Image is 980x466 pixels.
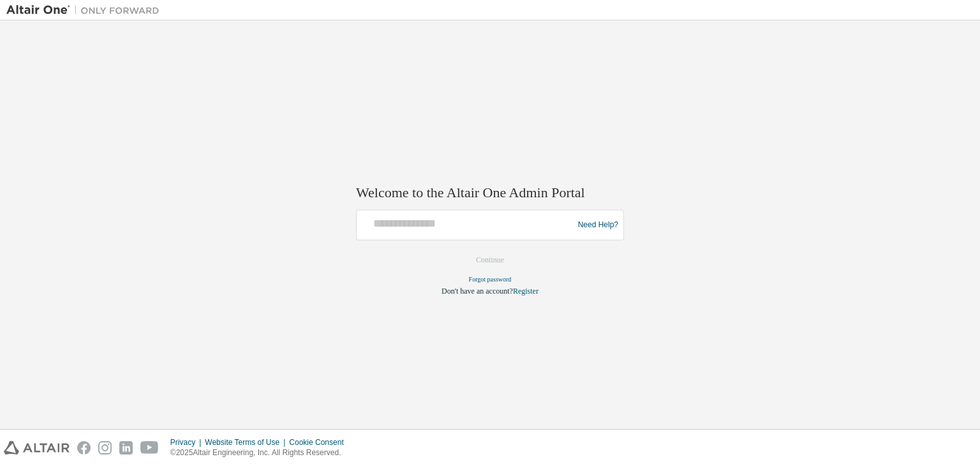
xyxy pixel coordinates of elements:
h2: Welcome to the Altair One Admin Portal [356,184,624,202]
img: youtube.svg [140,441,159,455]
p: © 2025 Altair Engineering, Inc. All Rights Reserved. [170,447,352,458]
img: instagram.svg [98,441,112,455]
span: Don't have an account? [442,287,513,296]
img: altair_logo.svg [4,441,70,455]
a: Register [513,287,538,296]
div: Cookie Consent [289,437,351,447]
div: Privacy [170,437,205,447]
img: linkedin.svg [119,441,133,455]
a: Forgot password [469,276,512,283]
div: Website Terms of Use [205,437,289,447]
img: facebook.svg [77,441,91,455]
img: Altair One [6,4,166,17]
